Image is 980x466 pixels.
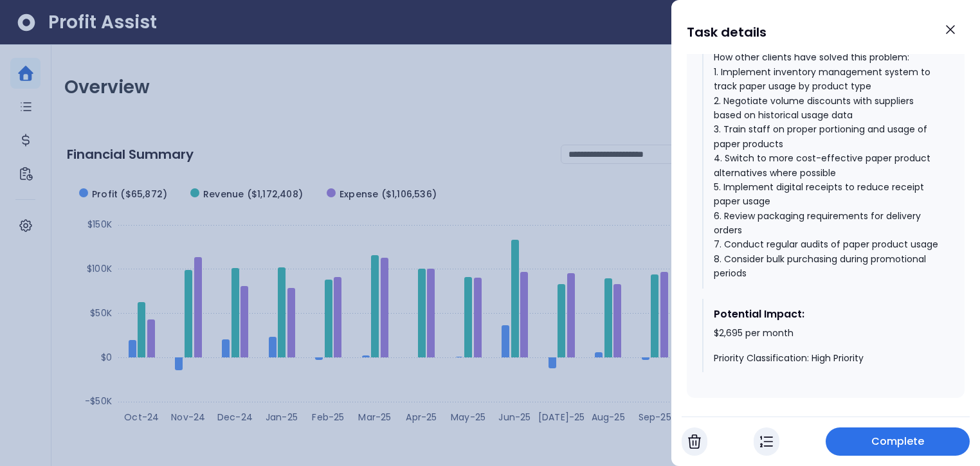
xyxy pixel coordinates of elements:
h1: Task details [687,21,767,44]
img: Cancel Task [688,434,701,449]
button: Close [936,15,965,44]
span: Complete [871,434,925,449]
img: In Progress [760,434,773,449]
div: Potential Impact: [714,307,939,322]
div: $2,695 per month Priority Classification: High Priority [714,327,939,365]
button: Complete [826,427,970,456]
